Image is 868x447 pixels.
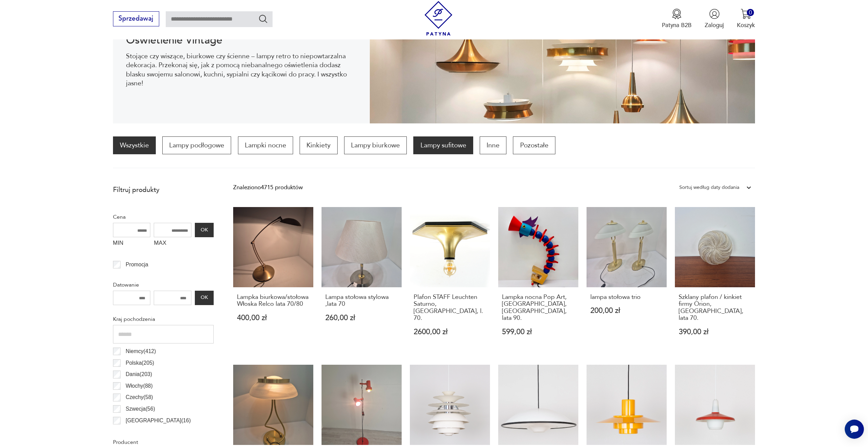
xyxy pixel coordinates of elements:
[195,291,213,305] button: OK
[747,9,754,16] div: 0
[410,207,490,352] a: Plafon STAFF Leuchten Saturno, Niemcy, l. 70.Plafon STAFF Leuchten Saturno, [GEOGRAPHIC_DATA], l....
[741,9,751,19] img: Ikona koszyka
[587,207,667,352] a: lampa stołowa triolampa stołowa trio200,00 zł
[126,404,155,413] p: Szwecja ( 56 )
[126,347,156,356] p: Niemcy ( 412 )
[325,314,398,322] p: 260,00 zł
[113,213,214,221] p: Cena
[737,21,755,29] p: Koszyk
[414,328,486,336] p: 2600,00 zł
[195,223,213,237] button: OK
[126,416,191,425] p: [GEOGRAPHIC_DATA] ( 16 )
[113,11,159,26] button: Sprzedawaj
[113,185,214,194] p: Filtruj produkty
[705,9,724,29] button: Zaloguj
[413,136,473,154] a: Lampy sufitowe
[126,370,152,379] p: Dania ( 203 )
[344,136,407,154] a: Lampy biurkowe
[679,294,751,322] h3: Szklany plafon / kinkiet firmy Orion, [GEOGRAPHIC_DATA], lata 70.
[737,9,755,29] button: 0Koszyk
[237,314,310,322] p: 400,00 zł
[480,136,506,154] a: Inne
[414,294,486,322] h3: Plafon STAFF Leuchten Saturno, [GEOGRAPHIC_DATA], l. 70.
[126,427,191,436] p: [GEOGRAPHIC_DATA] ( 15 )
[113,16,159,22] a: Sprzedawaj
[709,9,720,19] img: Ikonka użytkownika
[113,136,156,154] a: Wszystkie
[322,207,402,352] a: Lampa stołowa stylowa ,lata 70Lampa stołowa stylowa ,lata 70260,00 zł
[671,9,682,19] img: Ikona medalu
[421,1,456,36] img: Patyna - sklep z meblami i dekoracjami vintage
[154,237,191,250] label: MAX
[679,328,751,336] p: 390,00 zł
[662,9,692,29] button: Patyna B2B
[113,237,151,250] label: MIN
[238,136,293,154] a: Lampki nocne
[502,294,575,322] h3: Lampka nocna Pop Art, [GEOGRAPHIC_DATA], [GEOGRAPHIC_DATA], lata 90.
[675,207,755,352] a: Szklany plafon / kinkiet firmy Orion, Niemcy, lata 70.Szklany plafon / kinkiet firmy Orion, [GEOG...
[113,280,214,289] p: Datowanie
[590,307,663,314] p: 200,00 zł
[126,359,154,367] p: Polska ( 205 )
[233,183,303,192] div: Znaleziono 4715 produktów
[126,393,153,402] p: Czechy ( 58 )
[162,136,231,154] a: Lampy podłogowe
[513,136,555,154] a: Pozostałe
[590,294,663,301] h3: lampa stołowa trio
[845,420,864,439] iframe: Smartsupp widget button
[233,207,313,352] a: Lampka biurkowa/stołowa Włoska Relco lata 70/80Lampka biurkowa/stołowa Włoska Relco lata 70/80400...
[113,438,214,447] p: Producent
[126,382,153,390] p: Włochy ( 88 )
[679,183,739,192] div: Sortuj według daty dodania
[705,21,724,29] p: Zaloguj
[237,294,310,308] h3: Lampka biurkowa/stołowa Włoska Relco lata 70/80
[126,52,357,88] p: Stojące czy wiszące, biurkowe czy ścienne – lampy retro to niepowtarzalna dekoracja. Przekonaj si...
[498,207,578,352] a: Lampka nocna Pop Art, Haba, Niemcy, lata 90.Lampka nocna Pop Art, [GEOGRAPHIC_DATA], [GEOGRAPHIC_...
[662,21,692,29] p: Patyna B2B
[325,294,398,308] h3: Lampa stołowa stylowa ,lata 70
[662,9,692,29] a: Ikona medaluPatyna B2B
[126,260,148,269] p: Promocja
[113,315,214,324] p: Kraj pochodzenia
[502,328,575,336] p: 599,00 zł
[126,35,357,45] h1: Oświetlenie Vintage
[300,136,337,154] a: Kinkiety
[258,14,268,24] button: Szukaj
